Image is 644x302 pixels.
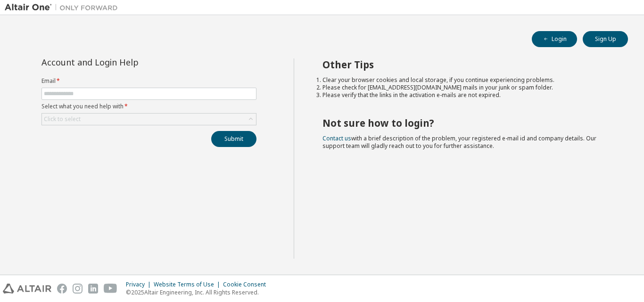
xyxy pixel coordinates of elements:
[322,134,596,150] span: with a brief description of the problem, your registered e-mail id and company details. Our suppo...
[57,284,67,294] img: facebook.svg
[126,288,272,296] p: © 2025 Altair Engineering, Inc. All Rights Reserved.
[3,284,51,294] img: altair_logo.svg
[41,103,256,110] label: Select what you need help with
[42,114,256,125] div: Click to select
[154,281,223,288] div: Website Terms of Use
[44,115,81,123] div: Click to select
[322,134,351,142] a: Contact us
[322,84,611,91] li: Please check for [EMAIL_ADDRESS][DOMAIN_NAME] mails in your junk or spam folder.
[41,77,256,85] label: Email
[583,31,628,47] button: Sign Up
[322,58,611,71] h2: Other Tips
[322,76,611,84] li: Clear your browser cookies and local storage, if you continue experiencing problems.
[223,281,272,288] div: Cookie Consent
[126,281,154,288] div: Privacy
[5,3,123,12] img: Altair One
[532,31,577,47] button: Login
[322,91,611,99] li: Please verify that the links in the activation e-mails are not expired.
[88,284,98,294] img: linkedin.svg
[322,117,611,129] h2: Not sure how to login?
[41,58,214,66] div: Account and Login Help
[211,131,256,147] button: Submit
[73,284,83,294] img: instagram.svg
[104,284,117,294] img: youtube.svg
